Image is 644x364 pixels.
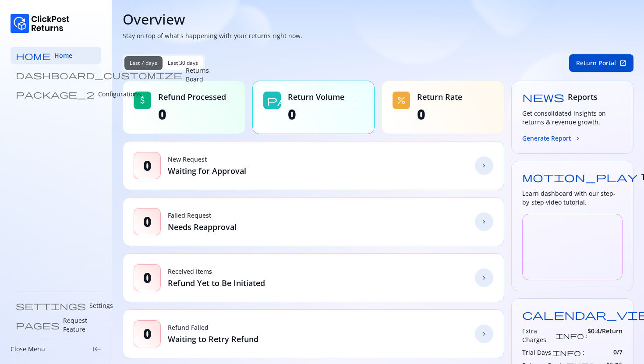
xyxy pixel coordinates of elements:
span: 0 [143,269,152,286]
a: settings Settings [11,297,101,315]
span: info [553,349,581,356]
span: Home [54,51,72,60]
a: chevron_forward [475,325,493,343]
span: chevron_forward [481,218,488,225]
span: 0 / 7 [613,348,623,357]
span: Return Volume [288,92,344,102]
span: Reports [568,92,598,102]
span: attach_money [137,95,148,106]
span: 0 [143,325,152,343]
span: 0 [143,213,152,230]
p: Close Menu [11,345,45,353]
span: chevron_forward [481,274,488,281]
span: settings [16,301,86,310]
span: chevron_forward [481,162,488,169]
a: chevron_forward [475,156,493,175]
p: Request Feature [63,316,96,334]
p: Configurations [98,90,141,99]
h3: Get consolidated insights on returns & revenue growth. [522,109,623,127]
p: Refund Yet to Be Initiated [168,278,265,288]
a: chevron_forward [475,212,493,231]
p: Waiting to Retry Refund [168,334,258,344]
p: Returns Board [186,66,209,84]
button: Last 30 days [163,56,204,70]
a: chevron_forward [475,269,493,287]
span: package_2 [16,90,95,99]
div: Close Menukeyboard_tab_rtl [11,345,101,353]
span: keyboard_tab_rtl [92,345,101,353]
p: Refund Failed [168,323,258,332]
span: 0 [143,157,152,174]
button: Last 7 days [124,56,163,70]
span: dashboard_customize [16,71,182,79]
p: Received Items [168,267,265,276]
div: : [522,348,584,357]
span: 0 [158,106,226,123]
span: $ 0.4 /Return [587,327,623,344]
p: Failed Request [168,211,237,220]
span: Last 30 days [168,60,198,67]
p: Waiting for Approval [168,166,246,176]
span: news [522,92,564,102]
iframe: YouTube video player [522,214,623,280]
p: Settings [89,301,113,310]
span: info [556,332,584,339]
a: package_2 Configurations [11,85,101,103]
p: New Request [168,155,246,164]
h3: Trial Days [522,348,551,357]
span: percent [396,95,407,106]
img: Logo [11,14,70,33]
button: Generate Reportchevron_forward [522,134,581,143]
p: Stay on top of what's happening with your returns right now. [123,32,633,40]
button: Return Portalopen_in_new [569,54,633,72]
a: pages Request Feature [11,316,101,334]
span: 0 [288,106,344,123]
span: motion_play [522,172,638,182]
span: open_in_new [619,60,626,67]
span: package_2 [267,95,361,106]
span: Last 7 days [130,60,157,67]
span: Refund Processed [158,92,226,102]
span: 0 [417,106,462,123]
div: : [522,327,587,344]
span: pages [16,321,60,329]
span: chevron_forward [574,135,581,142]
h1: Overview [123,11,633,28]
h3: Learn dashboard with our step-by-step video tutorial. [522,189,623,207]
span: chevron_forward [481,330,488,337]
h3: Extra Charges [522,327,554,344]
span: home [16,51,51,60]
a: dashboard_customize Returns Board [11,66,101,84]
a: home Home [11,47,101,64]
span: Return Rate [417,92,462,102]
p: Needs Reapproval [168,222,237,232]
